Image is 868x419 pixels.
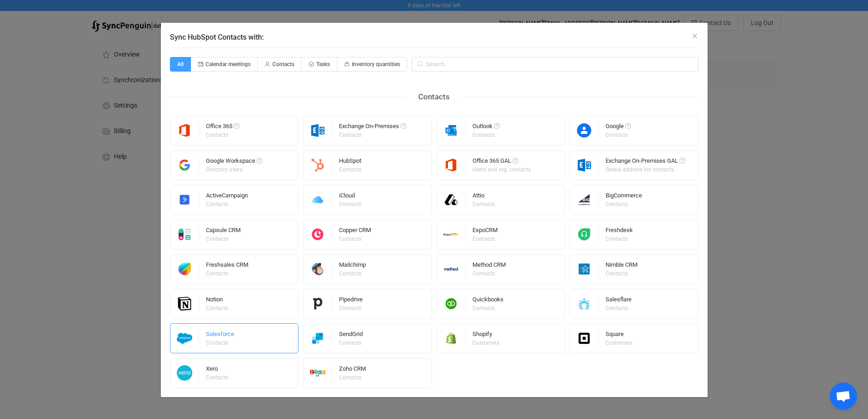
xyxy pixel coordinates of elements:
div: Contacts [473,271,504,276]
div: Office 365 GAL [473,158,532,167]
div: Quickbooks [473,296,503,305]
div: Contacts [473,236,496,242]
img: freshdesk.png [570,227,599,242]
div: Xero [206,366,230,375]
div: Contacts [339,132,405,138]
div: EspoCRM [473,227,498,236]
img: icloud.png [303,192,332,207]
div: Nimble CRM [606,262,637,271]
div: Contacts [339,236,370,242]
div: Contacts [339,271,365,276]
div: SendGrid [339,331,363,340]
img: mailchimp.png [303,261,332,277]
div: Contacts [339,305,361,311]
img: attio.png [437,192,466,207]
img: sendgrid.png [303,331,332,346]
span: Sync HubSpot Contacts with: [170,33,264,41]
img: methodcrm.png [437,261,466,277]
div: Contacts [473,132,498,138]
div: Zoho CRM [339,366,366,375]
div: Contacts [606,202,641,207]
img: quickbooks.png [437,296,466,311]
img: exchange.png [570,157,599,173]
div: Customers [606,340,632,346]
img: hubspot.png [303,157,332,173]
img: exchange.png [303,123,332,138]
div: Global address list contacts [606,167,684,172]
img: activecampaign.png [170,192,199,207]
div: BigCommerce [606,192,642,202]
div: Freshdesk [606,227,633,236]
div: Contacts [606,305,630,311]
img: shopify.png [437,331,466,346]
div: iCloud [339,192,363,202]
div: Contacts [606,132,630,138]
div: Contacts [339,340,361,346]
div: Attio [473,192,496,202]
div: Contacts [206,340,233,346]
img: espo-crm.png [437,227,466,242]
div: Directory users [206,167,261,172]
div: Office 365 [206,123,240,132]
div: ActiveCampaign [206,192,248,202]
img: salesflare.png [570,296,599,311]
div: Contacts [473,305,502,311]
div: Exchange On-Premises [339,123,406,132]
div: Shopify [473,331,501,340]
div: Contacts [606,271,636,276]
div: HubSpot [339,158,363,167]
div: Contacts [206,132,238,138]
img: salesforce.png [170,331,199,346]
div: Salesforce [206,331,234,340]
div: Contacts [339,167,361,172]
div: Google Workspace [206,158,262,167]
img: notion.png [170,296,199,311]
img: outlook.png [437,123,466,138]
div: Outlook [473,123,500,132]
div: Contacts [206,375,228,380]
img: zoho-crm.png [303,365,332,381]
div: Copper CRM [339,227,371,236]
img: google-contacts.png [570,123,599,138]
div: Exchange On-Premises GAL [606,158,685,167]
div: Sync HubSpot Contacts with: [161,23,708,397]
img: copper.png [303,227,332,242]
div: Square [606,331,634,340]
img: big-commerce.png [570,192,599,207]
div: Contacts [405,90,463,104]
div: Contacts [206,202,247,207]
img: nimble.png [570,261,599,277]
div: Users and org. contacts [473,167,531,172]
div: Open chat [830,383,857,410]
img: microsoft365.png [170,123,199,138]
div: Contacts [606,236,632,242]
div: Mailchimp [339,262,366,271]
img: xero.png [170,365,199,381]
img: freshworks.png [170,261,199,277]
img: square.png [570,331,599,346]
img: google-workspace.png [170,157,199,173]
input: Search [412,57,699,72]
div: Customers [473,340,499,346]
div: Contacts [206,236,239,242]
div: Google [606,123,631,132]
div: Pipedrive [339,296,363,305]
div: Capsule CRM [206,227,241,236]
div: Method CRM [473,262,506,271]
div: Salesflare [606,296,632,305]
div: Freshsales CRM [206,262,248,271]
img: microsoft365.png [437,157,466,173]
div: Contacts [206,305,228,311]
div: Contacts [339,202,361,207]
button: Close [691,32,699,41]
div: Contacts [206,271,247,276]
img: capsule.png [170,227,199,242]
img: pipedrive.png [303,296,332,311]
div: Notion [206,296,230,305]
div: Contacts [339,375,365,380]
div: Contacts [473,202,495,207]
